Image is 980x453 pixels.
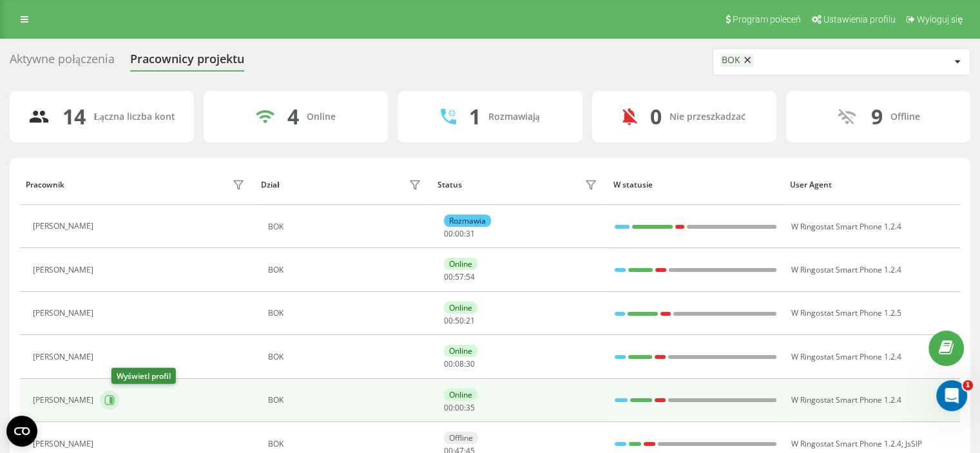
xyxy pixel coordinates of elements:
[890,111,919,122] div: Offline
[669,111,745,122] div: Nie przeszkadzać
[33,265,97,275] div: [PERSON_NAME]
[488,111,540,122] div: Rozmawiają
[823,14,896,24] span: Ustawienia profilu
[444,345,477,357] div: Online
[444,271,453,282] span: 00
[307,111,336,122] div: Online
[790,180,954,189] div: User Agent
[791,438,901,449] span: W Ringostat Smart Phone 1.2.4
[437,180,462,189] div: Status
[444,215,491,227] div: Rozmawia
[791,264,901,275] span: W Ringostat Smart Phone 1.2.4
[261,180,279,189] div: Dział
[268,352,425,361] div: BOK
[268,396,425,405] div: BOK
[444,316,475,325] div: : :
[613,180,778,189] div: W statusie
[10,52,115,72] div: Aktywne połączenia
[650,104,662,129] div: 0
[33,396,97,405] div: [PERSON_NAME]
[466,271,475,282] span: 54
[791,394,901,405] span: W Ringostat Smart Phone 1.2.4
[287,104,299,129] div: 4
[466,358,475,369] span: 30
[444,402,453,413] span: 00
[444,360,475,369] div: : :
[33,222,97,231] div: [PERSON_NAME]
[936,380,967,411] iframe: Intercom live chat
[469,104,481,129] div: 1
[6,416,37,447] button: Open CMP widget
[791,351,901,362] span: W Ringostat Smart Phone 1.2.4
[466,315,475,326] span: 21
[268,439,425,448] div: BOK
[111,368,176,384] div: Wyświetl profil
[268,222,425,231] div: BOK
[444,229,475,238] div: : :
[33,439,97,448] div: [PERSON_NAME]
[444,432,478,444] div: Offline
[268,265,425,275] div: BOK
[33,309,97,318] div: [PERSON_NAME]
[791,221,901,232] span: W Ringostat Smart Phone 1.2.4
[466,228,475,239] span: 31
[444,315,453,326] span: 00
[444,228,453,239] span: 00
[444,302,477,314] div: Online
[444,403,475,412] div: : :
[466,402,475,413] span: 35
[963,380,973,390] span: 1
[455,228,464,239] span: 00
[455,315,464,326] span: 50
[268,309,425,318] div: BOK
[93,111,175,122] div: Łączna liczba kont
[444,258,477,270] div: Online
[444,273,475,282] div: : :
[33,352,97,361] div: [PERSON_NAME]
[130,52,244,72] div: Pracownicy projektu
[733,14,801,24] span: Program poleceń
[455,358,464,369] span: 08
[870,104,882,129] div: 9
[26,180,64,189] div: Pracownik
[791,307,901,318] span: W Ringostat Smart Phone 1.2.5
[455,271,464,282] span: 57
[905,438,921,449] span: JsSIP
[444,389,477,401] div: Online
[62,104,86,129] div: 14
[722,55,740,66] div: BOK
[917,14,963,24] span: Wyloguj się
[444,358,453,369] span: 00
[455,402,464,413] span: 00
